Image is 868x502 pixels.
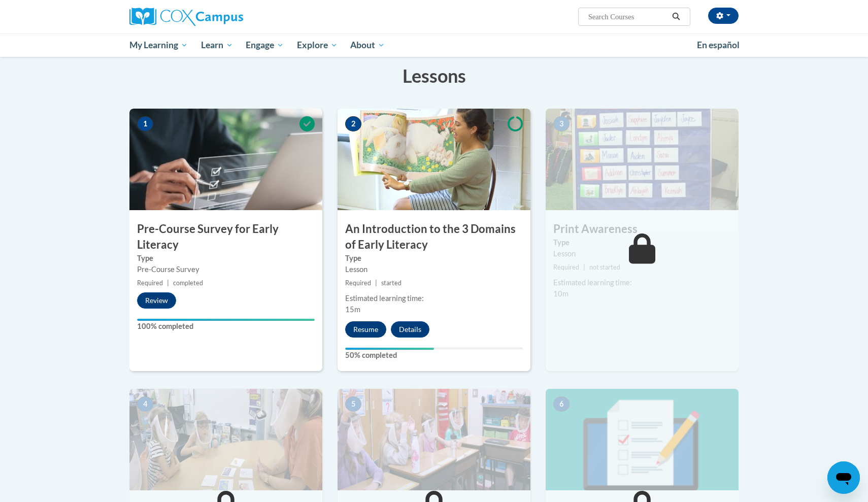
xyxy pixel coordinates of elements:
[345,350,523,361] label: 50% completed
[137,321,315,332] label: 100% completed
[137,319,315,321] div: Your progress
[345,348,434,350] div: Your progress
[137,279,163,287] span: Required
[129,221,322,253] h3: Pre-Course Survey for Early Literacy
[246,39,284,51] span: Engage
[345,321,386,338] button: Resume
[589,263,620,271] span: not started
[290,34,344,57] a: Explore
[553,116,570,131] span: 3
[167,279,169,287] span: |
[137,396,153,412] span: 4
[587,11,669,23] input: Search Courses
[344,34,392,57] a: About
[690,35,746,56] a: En español
[697,40,740,50] span: En español
[137,292,176,309] button: Review
[553,263,579,271] span: Required
[297,39,338,51] span: Explore
[129,8,243,26] img: Cox Campus
[239,34,290,57] a: Engage
[375,279,377,287] span: |
[129,39,188,51] span: My Learning
[350,39,385,51] span: About
[338,221,530,253] h3: An Introduction to the 3 Domains of Early Literacy
[546,389,739,490] img: Course Image
[669,11,684,23] button: Search
[345,116,361,131] span: 2
[345,305,360,314] span: 15m
[123,34,194,57] a: My Learning
[129,63,739,88] h3: Lessons
[114,34,754,57] div: Main menu
[553,396,570,412] span: 6
[583,263,585,271] span: |
[553,237,731,248] label: Type
[708,8,739,24] button: Account Settings
[137,264,315,275] div: Pre-Course Survey
[553,277,731,288] div: Estimated learning time:
[546,221,739,237] h3: Print Awareness
[827,461,860,494] iframe: Button to launch messaging window
[553,289,569,298] span: 10m
[546,109,739,210] img: Course Image
[137,253,315,264] label: Type
[194,34,240,57] a: Learn
[338,389,530,490] img: Course Image
[137,116,153,131] span: 1
[129,109,322,210] img: Course Image
[391,321,429,338] button: Details
[338,109,530,210] img: Course Image
[129,389,322,490] img: Course Image
[173,279,203,287] span: completed
[345,264,523,275] div: Lesson
[345,253,523,264] label: Type
[381,279,402,287] span: started
[553,248,731,259] div: Lesson
[345,279,371,287] span: Required
[129,8,322,26] a: Cox Campus
[345,396,361,412] span: 5
[201,39,233,51] span: Learn
[345,293,523,304] div: Estimated learning time:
